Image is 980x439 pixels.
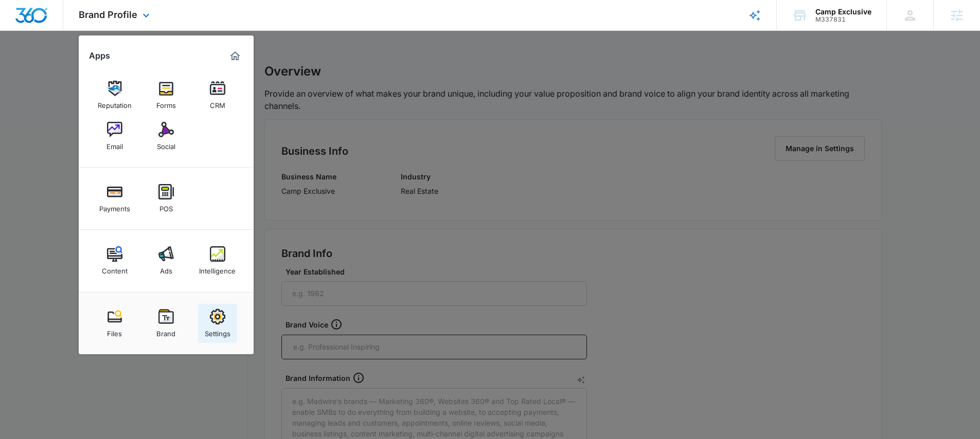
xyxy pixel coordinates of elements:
[147,241,186,280] a: Ads
[114,61,173,67] div: Keywords by Traffic
[815,8,871,16] div: account name
[160,262,172,275] div: Ads
[198,304,237,343] a: Settings
[198,241,237,280] a: Intelligence
[147,304,186,343] a: Brand
[39,61,92,67] div: Domain Overview
[210,96,225,109] div: CRM
[98,96,132,109] div: Reputation
[199,262,236,275] div: Intelligence
[102,60,111,68] img: tab_keywords_by_traffic_grey.svg
[147,179,186,218] a: POS
[29,16,50,25] div: v 4.0.25
[107,324,122,338] div: Files
[156,324,175,338] div: Brand
[157,137,175,151] div: Social
[95,304,134,343] a: Files
[198,76,237,115] a: CRM
[815,16,871,23] div: account id
[95,117,134,156] a: Email
[147,117,186,156] a: Social
[95,76,134,115] a: Reputation
[102,262,128,275] div: Content
[79,9,137,20] span: Brand Profile
[95,179,134,218] a: Payments
[227,48,243,64] a: Marketing 360® Dashboard
[28,60,36,68] img: tab_domain_overview_orange.svg
[16,16,25,25] img: logo_orange.svg
[89,51,110,61] h2: Apps
[159,199,173,213] div: POS
[99,199,130,213] div: Payments
[156,96,176,109] div: Forms
[95,241,134,280] a: Content
[16,27,25,35] img: website_grey.svg
[106,137,123,151] div: Email
[27,27,113,35] div: Domain: [DOMAIN_NAME]
[205,324,230,338] div: Settings
[147,76,186,115] a: Forms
